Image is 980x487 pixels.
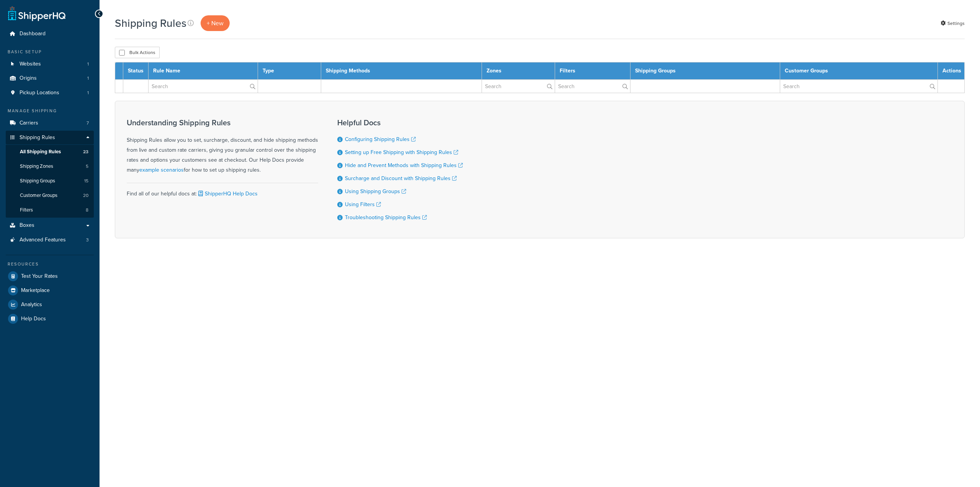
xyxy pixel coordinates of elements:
[6,218,94,233] a: Boxes
[139,166,184,174] a: example scenarios
[20,31,46,37] span: Dashboard
[345,174,457,182] a: Surcharge and Discount with Shipping Rules
[20,192,57,199] span: Customer Groups
[21,316,46,322] span: Help Docs
[20,120,38,126] span: Carriers
[6,108,94,114] div: Manage Shipping
[345,213,427,221] a: Troubleshooting Shipping Rules
[201,15,230,31] a: + New
[258,62,321,80] th: Type
[115,47,160,58] button: Bulk Actions
[87,61,89,67] span: 1
[6,116,94,130] a: Carriers 7
[6,159,94,174] a: Shipping Zones 5
[6,86,94,100] a: Pickup Locations 1
[87,75,89,82] span: 1
[6,57,94,71] li: Websites
[555,80,630,93] input: Search
[6,298,94,312] a: Analytics
[6,261,94,267] div: Resources
[337,118,463,127] h3: Helpful Docs
[20,222,34,229] span: Boxes
[6,71,94,85] a: Origins 1
[84,178,88,184] span: 15
[20,149,61,155] span: All Shipping Rules
[149,62,258,80] th: Rule Name
[20,207,33,213] span: Filters
[941,18,965,29] a: Settings
[20,90,59,96] span: Pickup Locations
[149,80,258,93] input: Search
[6,189,94,203] a: Customer Groups 20
[87,90,89,96] span: 1
[127,183,318,199] div: Find all of our helpful docs at:
[6,189,94,203] li: Customer Groups
[6,159,94,174] li: Shipping Zones
[6,312,94,326] a: Help Docs
[345,135,416,143] a: Configuring Shipping Rules
[6,269,94,283] a: Test Your Rates
[6,116,94,130] li: Carriers
[6,233,94,247] li: Advanced Features
[20,237,66,243] span: Advanced Features
[8,6,65,21] a: ShipperHQ Home
[482,80,555,93] input: Search
[345,148,458,156] a: Setting up Free Shipping with Shipping Rules
[123,62,149,80] th: Status
[83,149,88,155] span: 23
[20,61,41,67] span: Websites
[6,203,94,217] li: Filters
[482,62,555,80] th: Zones
[83,192,88,199] span: 20
[86,207,88,213] span: 8
[127,118,318,175] div: Shipping Rules allow you to set, surcharge, discount, and hide shipping methods from live and cus...
[6,174,94,188] a: Shipping Groups 15
[127,118,318,127] h3: Understanding Shipping Rules
[938,62,965,80] th: Actions
[345,187,406,195] a: Using Shipping Groups
[6,131,94,145] a: Shipping Rules
[6,203,94,217] a: Filters 8
[6,145,94,159] li: All Shipping Rules
[630,62,780,80] th: Shipping Groups
[6,86,94,100] li: Pickup Locations
[6,27,94,41] a: Dashboard
[115,16,186,31] h1: Shipping Rules
[6,71,94,85] li: Origins
[345,200,381,208] a: Using Filters
[6,233,94,247] a: Advanced Features 3
[20,178,55,184] span: Shipping Groups
[86,237,89,243] span: 3
[20,75,37,82] span: Origins
[20,163,53,170] span: Shipping Zones
[6,57,94,71] a: Websites 1
[780,62,938,80] th: Customer Groups
[780,80,938,93] input: Search
[20,134,55,141] span: Shipping Rules
[345,161,463,169] a: Hide and Prevent Methods with Shipping Rules
[207,19,224,28] span: + New
[86,163,88,170] span: 5
[6,131,94,218] li: Shipping Rules
[21,287,50,294] span: Marketplace
[555,62,630,80] th: Filters
[6,174,94,188] li: Shipping Groups
[21,273,58,280] span: Test Your Rates
[87,120,89,126] span: 7
[321,62,482,80] th: Shipping Methods
[21,302,42,308] span: Analytics
[6,145,94,159] a: All Shipping Rules 23
[6,284,94,297] a: Marketplace
[197,190,258,198] a: ShipperHQ Help Docs
[6,49,94,55] div: Basic Setup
